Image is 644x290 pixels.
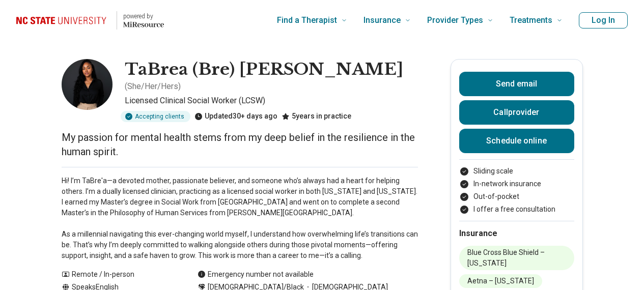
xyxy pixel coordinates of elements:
[427,13,483,27] span: Provider Types
[62,130,418,159] p: My passion for mental health stems from my deep belief in the resilience in the human spirit.
[459,129,574,153] a: Schedule online
[194,111,277,122] div: Updated 30+ days ago
[459,166,574,177] li: Sliding scale
[459,246,574,270] li: Blue Cross Blue Shield – [US_STATE]
[459,72,574,96] button: Send email
[282,111,351,122] div: 5 years in practice
[579,12,628,28] button: Log In
[459,191,574,202] li: Out-of-pocket
[459,100,574,125] button: Callprovider
[363,13,401,27] span: Insurance
[459,274,542,288] li: Aetna – [US_STATE]
[198,269,314,280] div: Emergency number not available
[510,13,552,27] span: Treatments
[459,204,574,215] li: I offer a free consultation
[277,13,337,27] span: Find a Therapist
[125,95,418,107] p: Licensed Clinical Social Worker (LCSW)
[16,4,164,37] a: Home page
[62,269,177,280] div: Remote / In-person
[125,59,403,80] h1: TaBrea (Bre) [PERSON_NAME]
[125,80,181,93] p: ( She/Her/Hers )
[121,111,190,122] div: Accepting clients
[459,179,574,189] li: In-network insurance
[459,227,574,240] h2: Insurance
[459,166,574,215] ul: Payment options
[123,12,164,20] p: powered by
[62,176,418,261] p: Hi! I’m TaBre'a—a devoted mother, passionate believer, and someone who’s always had a heart for h...
[62,59,113,110] img: TaBrea Sledge, Licensed Clinical Social Worker (LCSW)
